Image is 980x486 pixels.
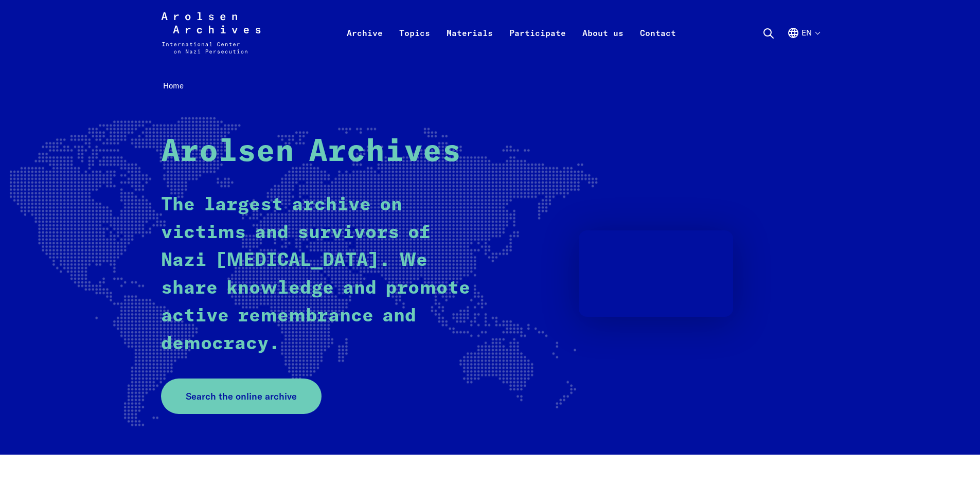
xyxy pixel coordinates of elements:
a: Participate [501,25,574,66]
a: Materials [438,25,501,66]
a: Search the online archive [161,379,322,414]
a: Topics [391,25,438,66]
a: Contact [632,25,684,66]
a: Archive [338,25,391,66]
strong: Arolsen Archives [161,137,461,168]
button: English, language selection [787,27,819,64]
p: The largest archive on victims and survivors of Nazi [MEDICAL_DATA]. We share knowledge and promo... [161,191,472,358]
nav: Primary [338,12,684,53]
nav: Breadcrumb [161,78,819,94]
span: Search the online archive [186,389,297,403]
a: About us [574,25,632,66]
span: Home [163,81,184,91]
